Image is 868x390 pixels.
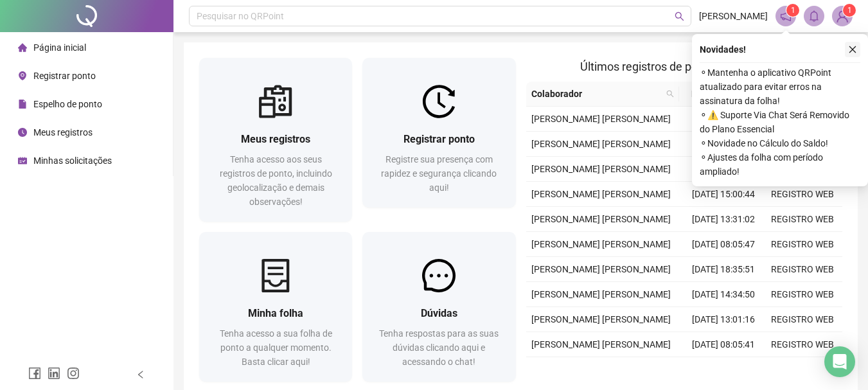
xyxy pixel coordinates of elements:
[381,154,497,193] span: Registre sua presença com rapidez e segurança clicando aqui!
[824,346,855,377] div: Open Intercom Messenger
[403,133,475,145] span: Registrar ponto
[684,182,763,207] td: [DATE] 15:00:44
[763,357,842,382] td: REGISTRO WEB
[679,82,756,107] th: Data/Hora
[700,136,860,150] span: ⚬ Novidade no Cálculo do Saldo!
[18,43,27,52] span: home
[220,328,332,367] span: Tenha acesso a sua folha de ponto a qualquer momento. Basta clicar aqui!
[684,107,763,132] td: [DATE] 13:05:44
[248,307,303,319] span: Minha folha
[33,127,93,137] span: Meus registros
[531,289,671,299] span: [PERSON_NAME] [PERSON_NAME]
[684,157,763,182] td: [DATE] 18:01:12
[763,207,842,232] td: REGISTRO WEB
[684,132,763,157] td: [DATE] 08:02:50
[847,6,852,15] span: 1
[808,10,820,22] span: bell
[786,4,799,17] sup: 1
[199,58,352,222] a: Meus registrosTenha acesso aos seus registros de ponto, incluindo geolocalização e demais observa...
[763,182,842,207] td: REGISTRO WEB
[699,9,768,23] span: [PERSON_NAME]
[379,328,499,367] span: Tenha respostas para as suas dúvidas clicando aqui e acessando o chat!
[33,99,102,109] span: Espelho de ponto
[833,6,852,26] img: 90473
[684,207,763,232] td: [DATE] 13:31:02
[684,87,740,101] span: Data/Hora
[362,58,515,208] a: Registrar pontoRegistre sua presença com rapidez e segurança clicando aqui!
[848,45,857,54] span: close
[241,133,310,145] span: Meus registros
[28,367,41,380] span: facebook
[700,108,860,136] span: ⚬ ⚠️ Suporte Via Chat Será Removido do Plano Essencial
[531,87,662,101] span: Colaborador
[199,232,352,382] a: Minha folhaTenha acesso a sua folha de ponto a qualquer momento. Basta clicar aqui!
[362,232,515,382] a: DúvidasTenha respostas para as suas dúvidas clicando aqui e acessando o chat!
[220,154,332,207] span: Tenha acesso aos seus registros de ponto, incluindo geolocalização e demais observações!
[33,71,96,81] span: Registrar ponto
[531,164,671,174] span: [PERSON_NAME] [PERSON_NAME]
[684,232,763,257] td: [DATE] 08:05:47
[33,155,112,166] span: Minhas solicitações
[684,332,763,357] td: [DATE] 08:05:41
[531,314,671,324] span: [PERSON_NAME] [PERSON_NAME]
[664,84,677,103] span: search
[33,42,86,53] span: Página inicial
[67,367,80,380] span: instagram
[700,150,860,179] span: ⚬ Ajustes da folha com período ampliado!
[763,257,842,282] td: REGISTRO WEB
[580,60,788,73] span: Últimos registros de ponto sincronizados
[684,282,763,307] td: [DATE] 14:34:50
[531,239,671,249] span: [PERSON_NAME] [PERSON_NAME]
[18,128,27,137] span: clock-circle
[763,307,842,332] td: REGISTRO WEB
[48,367,60,380] span: linkedin
[531,214,671,224] span: [PERSON_NAME] [PERSON_NAME]
[18,100,27,109] span: file
[684,357,763,382] td: [DATE] 18:08:15
[531,114,671,124] span: [PERSON_NAME] [PERSON_NAME]
[700,42,746,57] span: Novidades !
[791,6,795,15] span: 1
[421,307,457,319] span: Dúvidas
[780,10,792,22] span: notification
[531,264,671,274] span: [PERSON_NAME] [PERSON_NAME]
[531,139,671,149] span: [PERSON_NAME] [PERSON_NAME]
[763,282,842,307] td: REGISTRO WEB
[843,4,856,17] sup: Atualize o seu contato no menu Meus Dados
[18,71,27,80] span: environment
[763,332,842,357] td: REGISTRO WEB
[531,339,671,350] span: [PERSON_NAME] [PERSON_NAME]
[700,66,860,108] span: ⚬ Mantenha o aplicativo QRPoint atualizado para evitar erros na assinatura da folha!
[675,12,684,21] span: search
[666,90,674,98] span: search
[531,189,671,199] span: [PERSON_NAME] [PERSON_NAME]
[18,156,27,165] span: schedule
[136,370,145,379] span: left
[684,307,763,332] td: [DATE] 13:01:16
[763,232,842,257] td: REGISTRO WEB
[684,257,763,282] td: [DATE] 18:35:51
